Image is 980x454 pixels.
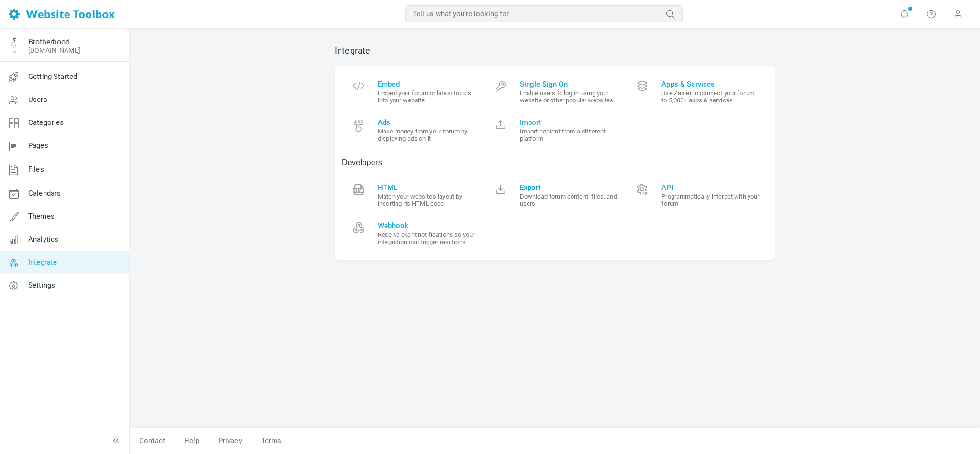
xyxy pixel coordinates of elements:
[28,235,58,244] span: Analytics
[28,165,44,174] span: Files
[378,80,477,89] span: Embed
[28,95,47,104] span: Users
[378,118,477,127] span: Ads
[28,189,61,198] span: Calendars
[175,432,209,449] a: Help
[28,281,55,289] span: Settings
[28,72,77,81] span: Getting Started
[209,432,252,449] a: Privacy
[28,212,55,221] span: Themes
[342,73,484,111] a: Embed Embed your forum or latest topics into your website
[378,221,477,230] span: Webhook
[28,37,70,46] a: Brotherhood
[626,73,768,111] a: Apps & Services Use Zapier to connect your forum to 5,000+ apps & services
[28,118,64,127] span: Categories
[342,176,484,214] a: HTML Match your website's layout by inserting its HTML code
[130,432,175,449] a: Contact
[28,258,57,266] span: Integrate
[342,111,484,149] a: Ads Make money from your forum by displaying ads on it
[661,89,760,104] small: Use Zapier to connect your forum to 5,000+ apps & services
[484,176,626,214] a: Export Download forum content, files, and users
[661,183,760,192] span: API
[661,80,760,89] span: Apps & Services
[378,89,477,104] small: Embed your forum or latest topics into your website
[378,193,477,207] small: Match your website's layout by inserting its HTML code
[520,128,619,142] small: Import content from a different platform
[520,183,619,192] span: Export
[28,141,48,150] span: Pages
[378,128,477,142] small: Make money from your forum by displaying ads on it
[405,5,683,22] input: Tell us what you're looking for
[520,118,619,127] span: Import
[520,89,619,104] small: Enable users to log in using your website or other popular websites
[378,231,477,245] small: Receive event notifications so your integration can trigger reactions
[484,111,626,149] a: Import Import content from a different platform
[6,38,22,53] img: Facebook%20Profile%20Pic%20Guy%20Blue%20Best.png
[626,176,768,214] a: API Programmatically interact with your forum
[342,214,484,253] a: Webhook Receive event notifications so your integration can trigger reactions
[484,73,626,111] a: Single Sign On Enable users to log in using your website or other popular websites
[335,45,775,56] h2: Integrate
[252,432,291,449] a: Terms
[378,183,477,192] span: HTML
[520,193,619,207] small: Download forum content, files, and users
[661,193,760,207] small: Programmatically interact with your forum
[28,46,80,54] a: [DOMAIN_NAME]
[520,80,619,89] span: Single Sign On
[342,157,768,168] p: Developers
